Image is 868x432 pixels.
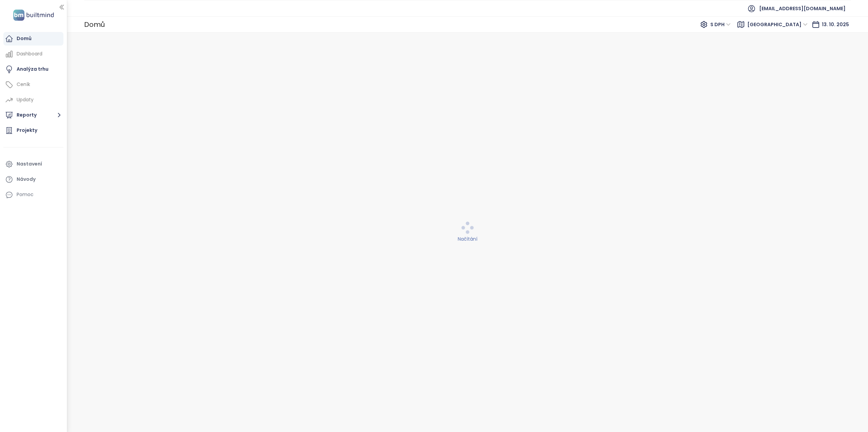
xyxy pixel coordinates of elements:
div: Návody [17,175,36,184]
a: Analýza trhu [3,63,63,76]
button: Reporty [3,108,63,122]
div: Domů [84,18,105,31]
a: Domů [3,32,63,46]
div: Pomoc [3,188,63,202]
span: S DPH [710,19,731,30]
div: Pomoc [17,190,34,199]
div: Nastavení [17,160,42,168]
div: Analýza trhu [17,65,48,73]
div: Načítání [72,235,864,243]
a: Návody [3,173,63,186]
span: [EMAIL_ADDRESS][DOMAIN_NAME] [759,0,846,17]
a: Projekty [3,124,63,137]
div: Projekty [17,126,37,135]
div: Ceník [17,80,30,89]
div: Updaty [17,96,34,104]
a: Updaty [3,93,63,107]
a: Nastavení [3,157,63,171]
img: logo [11,8,56,22]
div: Domů [17,34,32,43]
a: Ceník [3,78,63,91]
div: Dashboard [17,50,42,58]
a: Dashboard [3,47,63,61]
span: 13. 10. 2025 [822,21,849,28]
span: Praha [747,19,808,30]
